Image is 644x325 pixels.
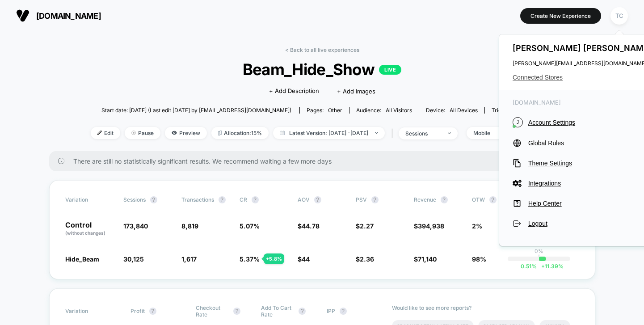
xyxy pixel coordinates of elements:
div: Trigger: [492,107,543,114]
span: + [541,263,545,270]
span: 11.39 % [537,263,564,270]
div: + 5.8 % [264,253,284,264]
span: 2.36 [360,255,374,263]
span: 8,819 [181,222,198,230]
button: ? [441,196,448,203]
span: Profit [130,308,145,314]
img: end [131,131,136,135]
span: PSV [356,196,367,203]
span: Beam_Hide_Show [114,60,530,79]
a: < Back to all live experiences [285,46,359,53]
p: Would like to see more reports? [392,304,579,311]
span: 71,140 [418,255,437,263]
button: ? [314,196,321,203]
span: 30,125 [123,255,144,263]
span: + Add Images [337,88,375,95]
div: Mobile [473,130,509,136]
span: | [389,127,399,140]
div: Audience: [356,107,412,114]
p: 0% [535,248,543,254]
span: $ [356,255,374,263]
span: Hide_Beam [65,255,99,263]
button: TC [608,7,631,25]
span: There are still no statistically significant results. We recommend waiting a few more days [73,157,577,165]
span: Latest Version: [DATE] - [DATE] [273,127,385,139]
span: $ [414,255,437,263]
span: Start date: [DATE] (Last edit [DATE] by [EMAIL_ADDRESS][DOMAIN_NAME]) [101,107,291,114]
img: edit [97,131,102,135]
button: ? [340,308,347,315]
span: 394,938 [418,222,444,230]
img: calendar [280,131,285,135]
span: Allocation: 15% [211,127,269,139]
span: Revenue [414,196,436,203]
span: Transactions [181,196,214,203]
span: Checkout Rate [196,304,229,318]
img: Visually logo [16,9,29,22]
span: 5.37 % [240,255,260,263]
button: ? [371,196,379,203]
div: Pages: [307,107,342,114]
p: Control [65,221,114,236]
button: ? [489,196,497,203]
span: 1,617 [181,255,197,263]
div: sessions [405,130,441,137]
button: Create New Experience [520,8,601,24]
span: 2.27 [360,222,374,230]
span: CR [240,196,247,203]
span: all devices [450,107,478,114]
div: TC [610,7,628,25]
span: Pause [125,127,160,139]
button: ? [233,308,240,315]
button: [DOMAIN_NAME] [13,8,104,23]
span: Variation [65,196,114,203]
span: $ [298,255,310,263]
span: Add To Cart Rate [261,304,294,318]
span: Device: [419,107,484,114]
button: ? [149,308,156,315]
span: 44 [302,255,310,263]
img: rebalance [218,131,222,135]
span: [DOMAIN_NAME] [36,11,101,21]
img: end [375,132,378,134]
span: Preview [165,127,207,139]
span: 44.78 [302,222,320,230]
span: 98% [472,255,486,263]
button: ? [219,196,226,203]
span: + Add Description [269,87,319,96]
img: end [448,132,451,134]
p: | [538,254,540,261]
span: (without changes) [65,230,105,236]
span: All Visitors [386,107,412,114]
button: ? [150,196,157,203]
span: Edit [91,127,120,139]
i: J [513,117,523,127]
span: Variation [65,304,114,318]
button: ? [299,308,306,315]
span: 0.51 % [521,263,537,270]
span: $ [356,222,374,230]
span: IPP [327,308,335,314]
span: OTW [472,196,521,203]
p: LIVE [379,65,401,75]
span: 2% [472,222,482,230]
span: Sessions [123,196,146,203]
span: 173,840 [123,222,148,230]
button: ? [252,196,259,203]
span: other [328,107,342,114]
span: $ [298,222,320,230]
span: $ [414,222,444,230]
span: 5.07 % [240,222,260,230]
span: AOV [298,196,310,203]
